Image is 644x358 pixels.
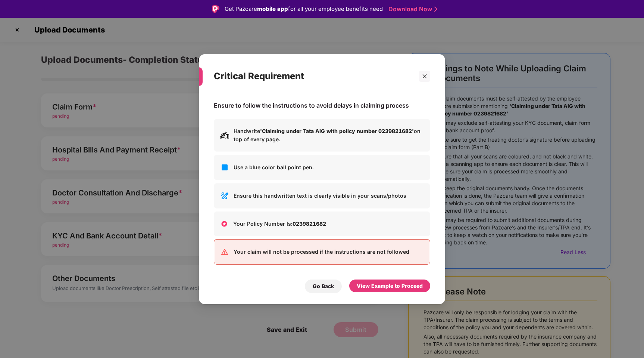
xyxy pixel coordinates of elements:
[357,281,423,290] div: View Example to Proceed
[214,101,409,109] p: Ensure to follow the instructions to avoid delays in claiming process
[434,5,437,13] img: Stroke
[212,5,219,13] img: Logo
[220,130,229,139] img: svg+xml;base64,PHN2ZyB3aWR0aD0iMjAiIGhlaWdodD0iMjAiIHZpZXdCb3g9IjAgMCAyMCAyMCIgZmlsbD0ibm9uZSIgeG...
[257,5,288,12] strong: mobile app
[422,73,427,78] span: close
[233,219,424,228] p: Your Policy Number Is:
[220,247,229,256] img: svg+xml;base64,PHN2ZyB3aWR0aD0iMjQiIGhlaWdodD0iMjQiIHZpZXdCb3g9IjAgMCAyNCAyNCIgZmlsbD0ibm9uZSIgeG...
[220,163,229,172] img: svg+xml;base64,PHN2ZyB3aWR0aD0iMjQiIGhlaWdodD0iMjQiIHZpZXdCb3g9IjAgMCAyNCAyNCIgZmlsbD0ibm9uZSIgeG...
[214,62,412,91] div: Critical Requirement
[234,247,424,256] p: Your claim will not be processed if the instructions are not followed
[234,191,424,200] p: Ensure this handwritten text is clearly visible in your scans/photos
[313,282,334,290] div: Go Back
[260,127,414,134] b: 'Claiming under Tata AIG with policy number 0239821682'
[220,191,229,200] img: svg+xml;base64,PHN2ZyB3aWR0aD0iMjQiIGhlaWdodD0iMjQiIHZpZXdCb3g9IjAgMCAyNCAyNCIgZmlsbD0ibm9uZSIgeG...
[234,127,424,143] p: Handwrite on top of every page.
[225,4,383,13] div: Get Pazcare for all your employee benefits need
[220,219,229,228] img: +cAAAAASUVORK5CYII=
[388,5,435,13] a: Download Now
[234,163,424,171] p: Use a blue color ball point pen.
[293,220,326,226] b: 0239821682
